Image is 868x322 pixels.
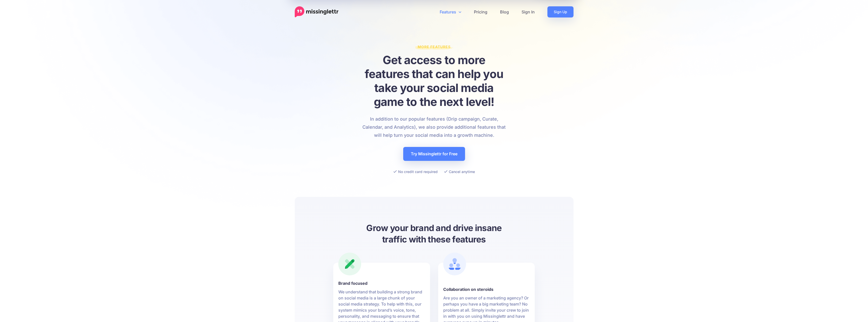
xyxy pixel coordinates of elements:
p: In addition to our popular features (Drip campaign, Curate, Calendar, and Analytics), we also pro... [362,115,506,139]
a: Sign In [515,6,541,17]
a: Features [433,6,468,17]
a: Try Missinglettr for Free [403,147,465,161]
span: More Features [415,45,453,51]
li: Cancel anytime [444,168,475,175]
b: Collaboration on steroids [443,286,530,292]
b: Brand focused [338,280,425,286]
a: Home [295,6,339,17]
a: Blog [494,6,515,17]
a: Pricing [468,6,494,17]
a: Sign Up [547,6,574,17]
h3: Grow your brand and drive insane traffic with these features [354,222,514,245]
li: No credit card required [393,168,438,175]
h1: Get access to more features that can help you take your social media game to the next level! [362,53,506,109]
